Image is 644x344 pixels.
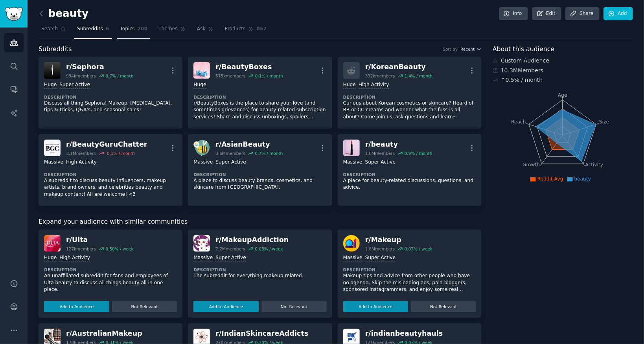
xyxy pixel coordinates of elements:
[343,272,476,293] p: Makeup tips and advice from other people who have no agenda. Skip the misleading ads, paid blogge...
[193,159,213,166] div: Massive
[499,7,528,20] a: Info
[338,134,482,206] a: beautyr/beauty1.8Mmembers0.9% / monthMassiveSuper ActiveDescriptionA place for beauty-related dis...
[359,81,389,89] div: High Activity
[365,140,432,149] div: r/ beauty
[44,159,63,166] div: Massive
[193,272,326,280] p: The subreddit for everything makeup related.
[261,301,327,312] button: Not Relevant
[585,162,604,167] tspan: Activity
[39,23,69,39] a: Search
[66,62,133,72] div: r/ Sephora
[66,329,142,338] div: r/ AustralianMakeup
[411,301,476,312] button: Not Relevant
[343,100,476,121] p: Curious about Korean cosmetics or skincare? Heard of BB or CC creams and wonder what the fuss is ...
[66,140,147,149] div: r/ BeautyGuruChatter
[5,7,23,21] img: GummySearch logo
[343,81,356,89] div: Huge
[193,62,210,79] img: BeautyBoxes
[44,81,57,89] div: Huge
[41,26,58,33] span: Search
[193,140,210,156] img: AsianBeauty
[215,62,283,72] div: r/ BeautyBoxes
[493,66,633,75] div: 10.3M Members
[44,62,61,79] img: Sephora
[215,140,283,149] div: r/ AsianBeauty
[77,26,103,33] span: Subreddits
[443,46,458,52] div: Sort by
[365,159,396,166] div: Super Active
[225,26,246,33] span: Products
[120,26,134,33] span: Topics
[193,81,206,89] div: Huge
[193,267,326,272] dt: Description
[255,73,283,79] div: 0.1 % / month
[105,151,135,156] div: -0.1 % / month
[222,23,269,39] a: Products857
[405,73,432,79] div: 1.4 % / month
[44,140,61,156] img: BeautyGuruChatter
[112,301,177,312] button: Not Relevant
[343,267,476,272] dt: Description
[343,254,362,262] div: Massive
[188,134,332,206] a: AsianBeautyr/AsianBeauty3.6Mmembers0.7% / monthMassiveSuper ActiveDescriptionA place to discuss b...
[193,177,326,191] p: A place to discuss beauty brands, cosmetics, and skincare from [GEOGRAPHIC_DATA].
[66,151,96,156] div: 3.1M members
[343,94,476,100] dt: Description
[193,172,326,177] dt: Description
[66,73,96,79] div: 994k members
[158,26,178,33] span: Themes
[565,7,599,20] a: Share
[215,151,245,156] div: 3.6M members
[343,140,360,156] img: beauty
[59,254,90,262] div: High Activity
[39,57,182,129] a: Sephorar/Sephora994kmembers0.7% / monthHugeSuper ActiveDescriptionDiscuss all thing Sephora! Make...
[117,23,150,39] a: Topics200
[39,217,188,227] span: Expand your audience with similar communities
[105,246,133,252] div: 0.50 % / week
[215,329,308,338] div: r/ IndianSkincareAddicts
[365,235,432,245] div: r/ Makeup
[197,26,206,33] span: Ask
[365,62,432,72] div: r/ KoreanBeauty
[59,81,90,89] div: Super Active
[44,254,57,262] div: Huge
[365,329,443,338] div: r/ indianbeautyhauls
[39,44,72,54] span: Subreddits
[493,44,554,54] span: About this audience
[106,26,109,33] span: 6
[365,254,396,262] div: Super Active
[105,73,133,79] div: 0.7 % / month
[194,23,217,39] a: Ask
[44,177,177,198] p: A subreddit to discuss beauty influencers, makeup artists, brand owners, and celebrities beauty a...
[66,235,134,245] div: r/ Ulta
[501,76,543,84] div: ↑ 0.5 % / month
[343,172,476,177] dt: Description
[255,246,283,252] div: 0.03 % / week
[338,57,482,129] a: r/KoreanBeauty332kmembers1.4% / monthHugeHigh ActivityDescriptionCurious about Korean cosmetics o...
[193,100,326,121] p: r/BeautyBoxes is the place to share your love (and sometimes grievances) for beauty-related subsc...
[343,301,408,312] button: Add to Audience
[257,26,267,33] span: 857
[523,162,540,167] tspan: Growth
[511,119,526,124] tspan: Reach
[599,119,609,124] tspan: Size
[39,134,182,206] a: BeautyGuruChatterr/BeautyGuruChatter3.1Mmembers-0.1% / monthMassiveHigh ActivityDescriptionA subr...
[44,272,177,293] p: An unaffiliated subreddit for fans and employees of Ulta beauty to discuss all things beauty all ...
[193,235,210,252] img: MakeupAddiction
[188,57,332,129] a: BeautyBoxesr/BeautyBoxes515kmembers0.1% / monthHugeDescriptionr/BeautyBoxes is the place to share...
[215,159,246,166] div: Super Active
[44,100,177,114] p: Discuss all thing Sephora! Makeup, [MEDICAL_DATA], tips & tricks, Q&A's, and seasonal sales!
[193,254,213,262] div: Massive
[66,246,96,252] div: 127k members
[215,235,289,245] div: r/ MakeupAddiction
[558,92,567,98] tspan: Age
[405,151,432,156] div: 0.9 % / month
[405,246,432,252] div: 0.07 % / week
[343,235,360,252] img: Makeup
[44,267,177,272] dt: Description
[66,159,97,166] div: High Activity
[365,151,395,156] div: 1.8M members
[343,159,362,166] div: Massive
[215,254,246,262] div: Super Active
[532,7,561,20] a: Edit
